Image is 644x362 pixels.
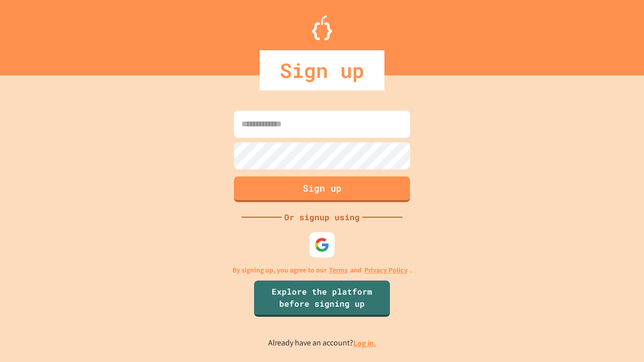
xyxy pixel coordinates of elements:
[353,338,376,348] a: Log in.
[312,15,332,40] img: Logo.svg
[268,337,376,349] p: Already have an account?
[282,211,362,223] div: Or signup using
[232,265,412,276] p: By signing up, you agree to our and .
[329,265,348,276] a: Terms
[314,237,330,252] img: google-icon.svg
[364,265,408,276] a: Privacy Policy
[254,281,390,317] a: Explore the platform before signing up
[260,50,384,90] div: Sign up
[234,176,410,202] button: Sign up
